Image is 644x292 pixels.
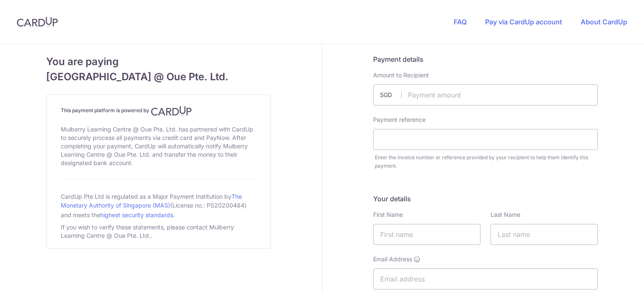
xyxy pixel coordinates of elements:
div: Mulberry Learning Centre @ Oue Pte. Ltd. has partnered with CardUp to securely process all paymen... [61,124,256,169]
input: Email address [373,268,598,289]
span: You are paying [46,54,271,69]
span: SGD [380,91,402,99]
input: Last name [491,224,598,245]
label: Amount to Recipient [373,71,429,79]
h5: Your details [373,194,598,204]
label: Payment reference [373,116,426,124]
img: CardUp [151,106,192,116]
span: Email Address [373,255,412,263]
span: [GEOGRAPHIC_DATA] @ Oue Pte. Ltd. [46,69,271,84]
img: CardUp [17,17,58,27]
div: CardUp Pte Ltd is regulated as a Major Payment Institution by (License no.: PS20200484) and meets... [61,189,256,221]
div: Enter the invoice number or reference provided by your recipient to help them identify this payment. [375,153,598,170]
a: About CardUp [581,18,627,26]
div: If you wish to verify these statements, please contact Mulberry Learning Centre @ Oue Pte. Ltd.. [61,221,256,242]
a: highest security standards [100,211,173,218]
input: Payment amount [373,84,598,105]
h4: This payment platform is powered by [61,106,256,116]
label: Last Name [491,210,520,219]
a: FAQ [454,18,467,26]
label: First Name [373,210,403,219]
h5: Payment details [373,54,598,64]
a: Pay via CardUp account [485,18,562,26]
input: First name [373,224,480,245]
